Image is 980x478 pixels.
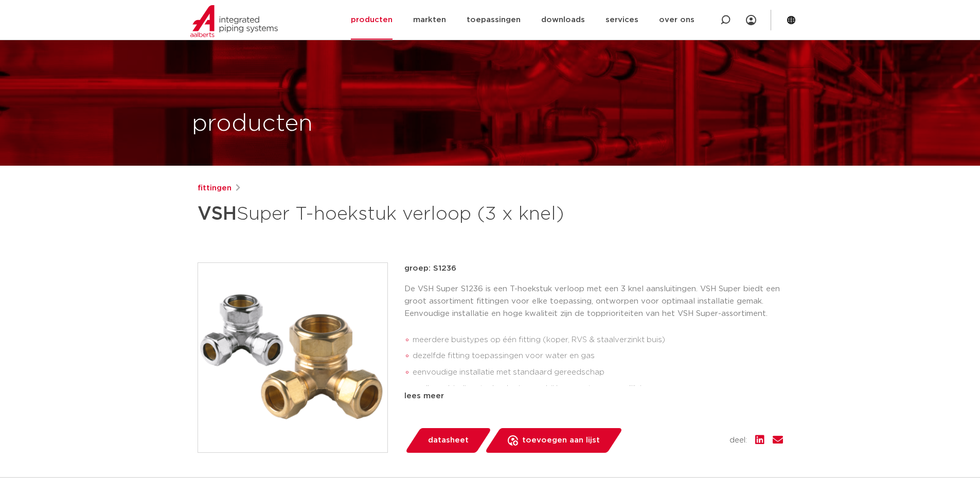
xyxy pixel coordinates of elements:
li: dezelfde fitting toepassingen voor water en gas [413,348,783,364]
span: deel: [729,434,747,447]
h1: Super T-hoekstuk verloop (3 x knel) [198,199,584,229]
li: meerdere buistypes op één fitting (koper, RVS & staalverzinkt buis) [413,332,783,348]
span: datasheet [428,432,469,449]
li: eenvoudige installatie met standaard gereedschap [413,364,783,381]
a: datasheet [404,428,492,453]
img: Product Image for VSH Super T-hoekstuk verloop (3 x knel) [198,263,387,452]
strong: VSH [198,205,237,223]
p: groep: S1236 [404,262,783,275]
a: fittingen [198,182,231,194]
li: snelle verbindingstechnologie waarbij her-montage mogelijk is [413,381,783,397]
p: De VSH Super S1236 is een T-hoekstuk verloop met een 3 knel aansluitingen. VSH Super biedt een gr... [404,283,783,320]
span: toevoegen aan lijst [522,432,600,449]
h1: producten [192,108,313,140]
div: lees meer [404,390,783,402]
div: my IPS [746,9,756,31]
